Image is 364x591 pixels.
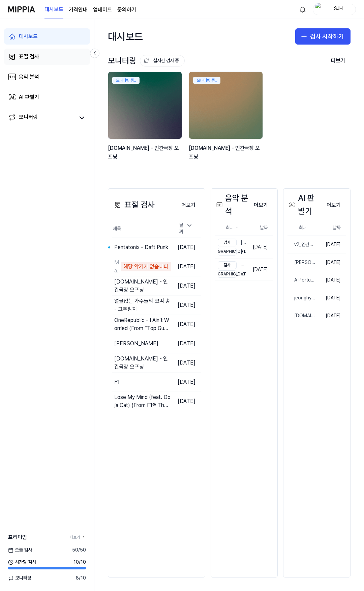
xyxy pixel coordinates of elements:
[218,270,246,278] div: My Test2
[247,258,273,281] td: [DATE]
[72,547,86,554] span: 50 / 50
[121,262,171,271] div: 해당 악기가 없습니다
[4,49,90,65] a: 표절 검사
[108,72,182,139] img: backgroundIamge
[287,313,316,319] div: [DOMAIN_NAME] - 인간극장 오프닝
[218,270,237,278] div: [DEMOGRAPHIC_DATA]
[8,533,27,541] span: 프리미엄
[299,5,307,14] img: 알림
[73,559,86,566] span: 10 / 10
[287,236,316,253] a: v2_인간극장 오프닝
[218,239,246,246] div: [PERSON_NAME]
[114,340,158,348] div: [PERSON_NAME]
[176,198,201,212] button: 더보기
[287,254,316,271] a: [PERSON_NAME][PERSON_NAME]드림
[287,241,316,248] div: v2_인간극장 오프닝
[140,55,185,66] button: 실시간 검사 중
[114,259,119,275] div: ManSama Comic Dance
[316,253,346,271] td: [DATE]
[189,72,263,139] img: backgroundIamge
[8,559,36,566] span: 시간당 검사
[114,297,171,313] div: 얼굴없는 가수들의 코믹 송 - 고추참치
[313,4,356,15] button: profileSJH
[108,54,185,67] div: 모니터링
[114,316,171,332] div: OneRepublic - I Ain’t Worried (From “Top Gun： Mave
[19,32,38,41] div: 대시보드
[171,372,201,392] td: [DATE]
[4,69,90,85] a: 음악 분석
[321,198,346,212] a: 더보기
[193,77,220,84] div: 모니터링 중..
[295,28,351,45] button: 검사 시작하기
[248,198,273,212] a: 더보기
[287,271,316,289] a: A Portugal without [PERSON_NAME] 4.5
[171,276,201,295] td: [DATE]
[215,236,248,258] a: 검사[PERSON_NAME][DEMOGRAPHIC_DATA][PERSON_NAME]
[117,6,136,14] a: 문의하기
[215,259,248,281] a: 검사My Test1[DEMOGRAPHIC_DATA]My Test2
[114,393,171,409] div: Lose My Mind (feat. Doja Cat) (From F1® The Movie)
[171,257,201,276] td: [DATE]
[321,198,346,212] button: 더보기
[171,392,201,411] td: [DATE]
[4,89,90,105] a: AI 판별기
[189,144,264,161] div: [DOMAIN_NAME] - 인간극장 오프닝
[69,6,88,14] button: 가격안내
[8,575,31,582] span: 모니터링
[177,220,195,237] div: 날짜
[93,6,112,14] a: 업데이트
[189,72,264,168] a: 모니터링 중..backgroundIamge[DOMAIN_NAME] - 인간극장 오프닝
[326,54,351,68] button: 더보기
[218,261,237,269] div: 검사
[44,0,63,19] a: 대시보드
[112,198,155,211] div: 표절 검사
[19,73,39,81] div: 음악 분석
[171,238,201,257] td: [DATE]
[171,334,201,353] td: [DATE]
[218,261,246,269] div: My Test1
[316,236,346,254] td: [DATE]
[287,192,321,218] div: AI 판별기
[108,144,183,161] div: [DOMAIN_NAME] - 인간극장 오프닝
[316,307,346,324] td: [DATE]
[108,72,183,168] a: 모니터링 중..backgroundIamge[DOMAIN_NAME] - 인간극장 오프닝
[218,239,237,246] div: 검사
[114,355,171,371] div: [DOMAIN_NAME] - 인간극장 오프닝
[4,28,90,45] a: 대시보드
[108,26,143,47] div: 대시보드
[8,547,32,554] span: 오늘 검사
[171,295,201,315] td: [DATE]
[76,575,86,582] span: 8 / 10
[19,93,39,101] div: AI 판별기
[218,248,237,256] div: [DEMOGRAPHIC_DATA]
[325,5,352,13] div: SJH
[287,259,316,266] div: [PERSON_NAME][PERSON_NAME]드림
[19,113,38,123] div: 모니터링
[114,378,120,386] div: F1
[287,307,316,325] a: [DOMAIN_NAME] - 인간극장 오프닝
[215,192,249,218] div: 음악 분석
[247,220,273,236] th: 날짜
[112,220,171,238] th: 제목
[176,198,201,212] a: 더보기
[315,3,323,16] img: profile
[171,315,201,334] td: [DATE]
[316,289,346,307] td: [DATE]
[218,248,246,256] div: [PERSON_NAME]
[112,77,140,84] div: 모니터링 중..
[114,243,168,251] div: Pentatonix - Daft Punk
[248,198,273,212] button: 더보기
[247,236,273,259] td: [DATE]
[316,271,346,289] td: [DATE]
[287,289,316,307] a: jeonghyeon & Noisy Choice - Too Far | Future House | NCS - Copyright Free Music
[114,278,171,294] div: [DOMAIN_NAME] - 인간극장 오프닝
[19,53,39,61] div: 표절 검사
[70,535,86,540] a: 더보기
[8,113,75,123] a: 모니터링
[287,295,316,301] div: jeonghyeon & Noisy Choice - Too Far | Future House | NCS - Copyright Free Music
[316,220,346,236] th: 날짜
[171,353,201,372] td: [DATE]
[287,277,316,284] div: A Portugal without [PERSON_NAME] 4.5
